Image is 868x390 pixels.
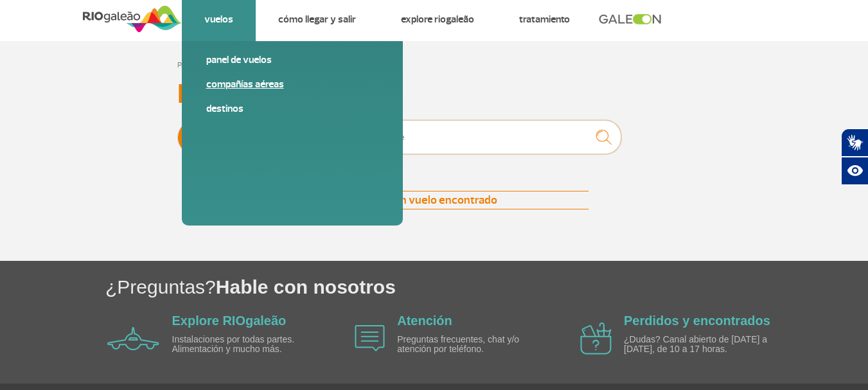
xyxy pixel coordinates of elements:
button: Abrir recursos assistivos. [841,157,868,185]
a: Cómo llegar y salir [278,13,356,26]
p: ¿Dudas? Canal abierto de [DATE] a [DATE], de 10 a 17 horas. [624,335,772,355]
span: Hable con nosotros [216,276,396,297]
a: Explore RIOgaleão [401,13,474,26]
img: airplane icon [580,323,612,355]
p: Instalaciones por todas partes. Alimentación y mucho más. [172,335,320,355]
h1: ¿Preguntas? [105,274,868,300]
a: Tratamiento [519,13,570,26]
a: Explore RIOgaleão [172,314,287,328]
div: Plugin de acessibilidade da Hand Talk. [841,129,868,185]
input: Vuelo, ciudad o compañía aérea [364,120,621,154]
a: Atención [397,314,452,328]
h3: Panel de Vuelos [177,78,691,111]
img: airplane icon [107,327,159,350]
a: Vuelos [204,13,233,26]
a: Destinos [206,102,378,116]
div: Ningún vuelo encontrado [280,191,589,209]
p: Preguntas frecuentes, chat y/o atención por teléfono. [397,335,545,355]
a: Página de inicio [177,60,225,70]
a: Compañías aéreas [206,77,378,91]
button: Abrir tradutor de língua de sinais. [841,129,868,157]
img: airplane icon [355,325,385,351]
a: Panel de vuelos [206,53,378,67]
a: Perdidos y encontrados [624,314,770,328]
